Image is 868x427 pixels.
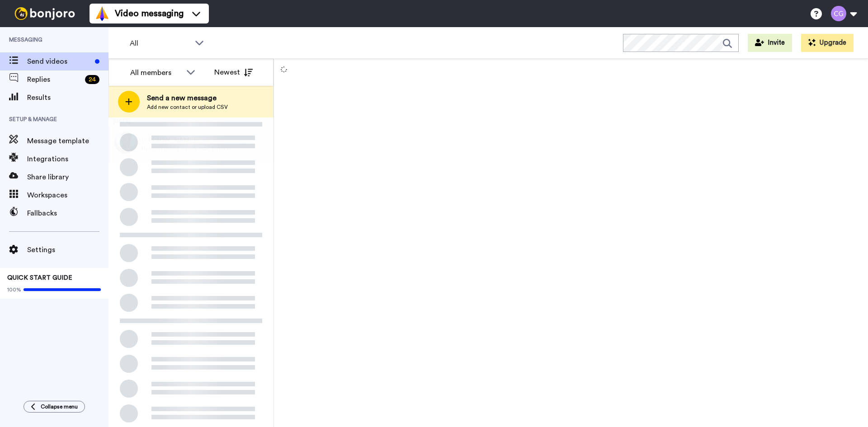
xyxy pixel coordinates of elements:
[24,401,85,413] button: Collapse menu
[27,172,108,183] span: Share library
[130,38,190,49] span: All
[27,136,108,146] span: Message template
[11,7,79,20] img: bj-logo-header-white.svg
[7,275,72,281] span: QUICK START GUIDE
[147,93,228,103] span: Send a new message
[7,286,21,293] span: 100%
[142,136,233,145] span: [PERSON_NAME]
[27,154,108,164] span: Integrations
[95,6,109,21] img: vm-color.svg
[27,190,108,201] span: Workspaces
[237,141,269,148] div: 3 hr. ago
[27,74,81,85] span: Replies
[27,92,108,103] span: Results
[142,145,233,152] span: User has joined weekly-roar, but is not in Mighty Networks.
[27,244,108,255] span: Settings
[801,34,854,52] button: Upgrade
[27,208,108,219] span: Fallbacks
[108,117,274,127] div: [DATE]
[114,131,137,154] img: bd4fbfc6-2b9a-432d-ad2c-165a89a38e7e.jpg
[147,103,228,111] span: Add new contact or upload CSV
[130,67,182,78] div: All members
[41,403,78,410] span: Collapse menu
[27,56,91,67] span: Send videos
[208,63,259,81] button: Newest
[85,75,99,84] div: 24
[115,7,184,20] span: Video messaging
[748,34,792,52] button: Invite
